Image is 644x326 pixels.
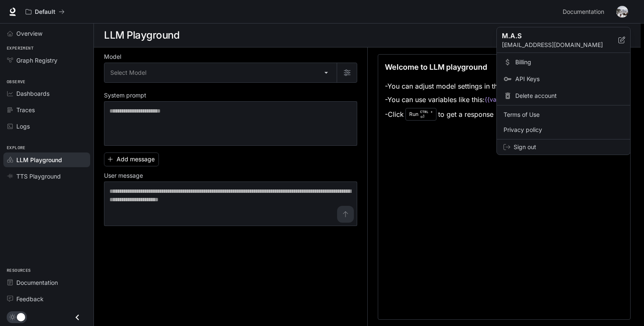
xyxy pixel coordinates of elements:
span: Sign out [514,143,623,151]
span: Terms of Use [504,110,623,119]
span: Privacy policy [504,126,623,134]
p: [EMAIL_ADDRESS][DOMAIN_NAME] [502,41,618,49]
div: Delete account [499,88,628,103]
a: Terms of Use [499,107,628,122]
div: M.A.S[EMAIL_ADDRESS][DOMAIN_NAME] [497,27,630,53]
a: Billing [499,55,628,70]
span: Delete account [515,92,623,100]
span: Billing [515,58,623,66]
a: API Keys [499,71,628,87]
p: M.A.S [502,31,605,41]
div: Sign out [497,139,630,155]
a: Privacy policy [499,122,628,137]
span: API Keys [515,75,623,83]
